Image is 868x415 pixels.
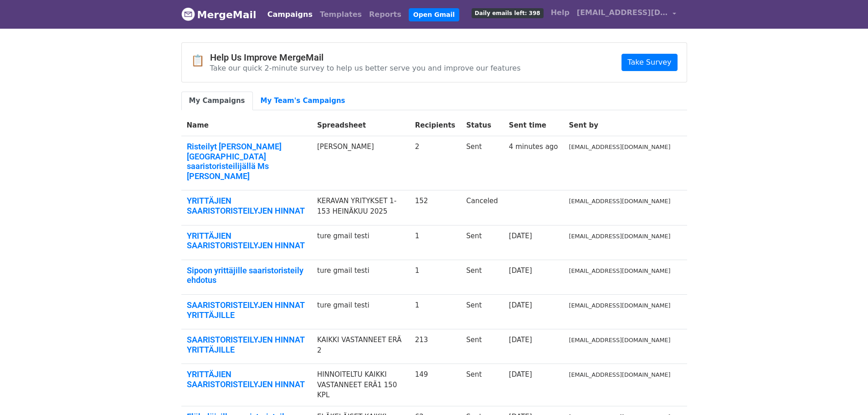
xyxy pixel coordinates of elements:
td: Sent [461,329,503,364]
td: ture gmail testi [312,260,410,294]
td: ture gmail testi [312,294,410,329]
a: Daily emails left: 398 [468,4,547,22]
td: KERAVAN YRITYKSET 1-153 HEINÄKUU 2025 [312,190,410,225]
span: [EMAIL_ADDRESS][DOMAIN_NAME] [577,7,668,18]
th: Status [461,115,503,136]
a: Help [547,4,573,22]
a: My Team's Campaigns [253,92,353,110]
a: MergeMail [181,5,257,24]
a: YRITTÄJIEN SAARISTORISTEILYJEN HINNAT [187,369,307,389]
td: 152 [410,190,461,225]
td: Sent [461,225,503,260]
span: 📋 [191,54,210,67]
td: ture gmail testi [312,225,410,260]
a: 4 minutes ago [509,143,558,151]
a: [DATE] [509,266,532,275]
td: 213 [410,329,461,364]
th: Sent by [564,115,676,136]
small: [EMAIL_ADDRESS][DOMAIN_NAME] [569,233,671,240]
a: [EMAIL_ADDRESS][DOMAIN_NAME] [573,4,680,25]
th: Name [181,115,312,136]
td: Sent [461,364,503,406]
a: My Campaigns [181,92,253,110]
th: Sent time [503,115,564,136]
a: SAARISTORISTEILYJEN HINNAT YRITTÄJILLE [187,335,307,354]
td: 1 [410,225,461,260]
th: Recipients [410,115,461,136]
small: [EMAIL_ADDRESS][DOMAIN_NAME] [569,198,671,205]
span: Daily emails left: 398 [472,8,544,18]
a: Take Survey [621,54,677,71]
p: Take our quick 2-minute survey to help us better serve you and improve our features [210,63,521,73]
td: Sent [461,294,503,329]
td: Canceled [461,190,503,225]
a: [DATE] [509,232,532,240]
a: [DATE] [509,336,532,344]
a: Templates [316,5,365,24]
a: [DATE] [509,370,532,379]
td: 1 [410,294,461,329]
a: Reports [365,5,405,24]
a: YRITTÄJIEN SAARISTORISTEILYJEN HINNAT [187,231,307,251]
td: HINNOITELTU KAIKKI VASTANNEET ERÄ1 150 KPL [312,364,410,406]
th: Spreadsheet [312,115,410,136]
a: Sipoon yrittäjille saaristoristeily ehdotus [187,266,307,285]
a: SAARISTORISTEILYJEN HINNAT YRITTÄJILLE [187,300,307,320]
td: 1 [410,260,461,294]
td: 149 [410,364,461,406]
small: [EMAIL_ADDRESS][DOMAIN_NAME] [569,267,671,274]
a: [DATE] [509,301,532,309]
td: [PERSON_NAME] [312,136,410,190]
a: YRITTÄJIEN SAARISTORISTEILYJEN HINNAT [187,196,307,215]
td: Sent [461,260,503,294]
small: [EMAIL_ADDRESS][DOMAIN_NAME] [569,302,671,309]
small: [EMAIL_ADDRESS][DOMAIN_NAME] [569,143,671,150]
td: 2 [410,136,461,190]
h4: Help Us Improve MergeMail [210,52,521,63]
a: Risteilyt [PERSON_NAME][GEOGRAPHIC_DATA] saaristoristeilijällä Ms [PERSON_NAME] [187,142,307,181]
td: Sent [461,136,503,190]
small: [EMAIL_ADDRESS][DOMAIN_NAME] [569,371,671,378]
a: Campaigns [264,5,316,24]
a: Open Gmail [409,8,459,21]
small: [EMAIL_ADDRESS][DOMAIN_NAME] [569,337,671,343]
td: KAIKKI VASTANNEET ERÄ 2 [312,329,410,364]
img: MergeMail logo [181,7,195,21]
